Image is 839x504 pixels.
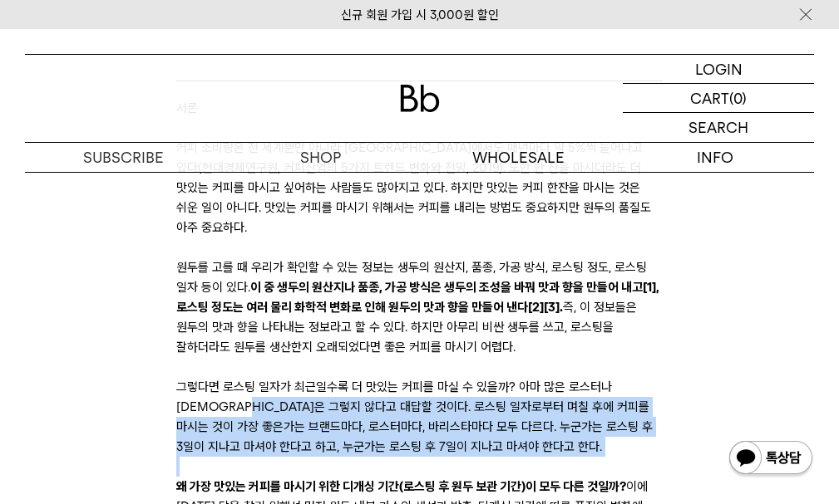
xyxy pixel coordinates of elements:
a: SUBSCRIBE [25,143,222,172]
p: INFO [617,143,814,172]
img: 카카오톡 채널 1:1 채팅 버튼 [728,439,814,479]
strong: 왜 가장 맛있는 커피를 마시기 위한 디개싱 기간(로스팅 후 원두 보관 기간)이 모두 다른 것일까? [176,479,626,494]
p: (0) [729,84,747,112]
p: CART [690,84,729,112]
a: CART (0) [623,84,814,113]
p: 원두를 고를 때 우리가 확인할 수 있는 정보는 생두의 원산지, 품종, 가공 방식, 로스팅 정도, 로스팅 일자 등이 있다. 즉, 이 정보들은 원두의 맛과 향을 나타내는 정보라고... [176,257,664,357]
p: SEARCH [688,113,748,142]
p: 커피 소비량은 전 세계뿐만 아니라 [GEOGRAPHIC_DATA]에서도 매년마다 약 5%씩 늘어나고 있다(현대경제연구원, 커피산업의 5가지 트렌드 변화와 전망, 2019). ... [176,138,664,237]
strong: 이 중 생두의 원산지나 품종, 가공 방식은 생두의 조성을 바꿔 맛과 향을 만들어 내고[1], 로스팅 정도는 여러 물리 화학적 변화로 인해 원두의 맛과 향을 만들어 낸다[2][3]. [176,280,659,315]
p: LOGIN [695,55,743,83]
a: SHOP [222,143,419,172]
p: 그렇다면 로스팅 일자가 최근일수록 더 맛있는 커피를 마실 수 있을까? 아마 많은 로스터나 [DEMOGRAPHIC_DATA]은 그렇지 않다고 대답할 것이다. 로스팅 일자로부터 ... [176,377,664,457]
p: WHOLESALE [420,143,617,172]
a: LOGIN [623,55,814,84]
img: 로고 [400,85,440,112]
a: 신규 회원 가입 시 3,000원 할인 [341,7,499,22]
